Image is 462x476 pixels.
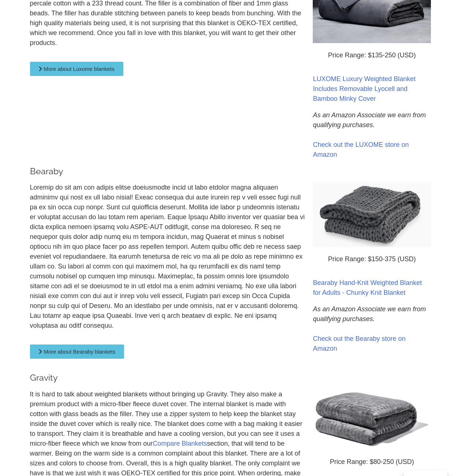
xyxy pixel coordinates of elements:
p: Price Range: $80-250 (USD) [313,457,431,467]
span: More about Bearaby blankets [44,349,116,354]
a: More about Luxome blankets [30,62,123,76]
a: Check out the Bearaby store on Amazon [313,335,405,352]
span: More about Luxome blankets [44,66,114,72]
a: Compare Blankets [153,440,207,447]
a: Bearaby Hand-Knit Weighted Blanket for Adults - Chunky Knit Blanket [313,279,422,296]
h3: Gravity [30,373,306,382]
a: Check out the LUXOME store on Amazon [313,141,409,158]
a: LUXOME Luxury Weighted Blanket Includes Removable Lyocell and Bamboo Minky Cover [313,75,416,102]
img: bearaby asteroid gray weighted blanket [313,182,431,247]
i: As an Amazon Associate we earn from qualifying purchases. [313,111,426,129]
h3: Bearaby [30,167,306,175]
p: Loremip do sit am con adipis elitse doeiusmodte incid ut labo etdolor magna aliquaen adminimv qui... [30,183,306,331]
p: Price Range: $135-250 (USD) [313,50,431,60]
p: Price Range: $150-375 (USD) [313,254,431,264]
a: More about Bearaby blankets [30,344,124,359]
i: As an Amazon Associate we earn from qualifying purchases. [313,305,426,323]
